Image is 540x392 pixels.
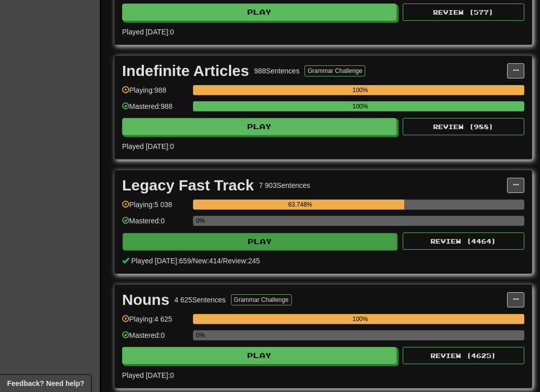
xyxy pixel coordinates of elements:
button: Review (4464) [403,232,524,250]
span: / [191,257,193,265]
div: Mastered: 0 [122,330,188,347]
span: Played [DATE]: 0 [122,28,174,36]
span: Played [DATE]: 659 [131,257,191,265]
div: 100% [196,101,524,111]
button: Review (577) [403,4,524,21]
div: 100% [196,85,524,95]
button: Play [122,347,397,364]
div: Legacy Fast Track [122,178,254,193]
div: Playing: 4 625 [122,314,188,331]
div: 988 Sentences [254,66,300,76]
div: Mastered: 0 [122,216,188,232]
div: Playing: 5 038 [122,200,188,216]
div: 63.748% [196,200,404,210]
div: Playing: 988 [122,85,188,102]
button: Play [122,4,397,21]
div: 100% [196,314,524,324]
div: Indefinite Articles [122,63,249,79]
span: New: 414 [193,257,221,265]
span: Played [DATE]: 0 [122,142,174,150]
div: 7 903 Sentences [259,180,310,190]
div: Mastered: 988 [122,101,188,118]
button: Play [123,233,397,250]
button: Review (988) [403,118,524,135]
div: Nouns [122,292,169,307]
span: Review: 245 [223,257,260,265]
div: 4 625 Sentences [174,295,225,305]
button: Grammar Challenge [231,294,292,305]
span: / [221,257,223,265]
button: Grammar Challenge [304,65,365,76]
span: Open feedback widget [7,378,84,388]
button: Play [122,118,397,135]
button: Review (4625) [403,347,524,364]
span: Played [DATE]: 0 [122,371,174,379]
